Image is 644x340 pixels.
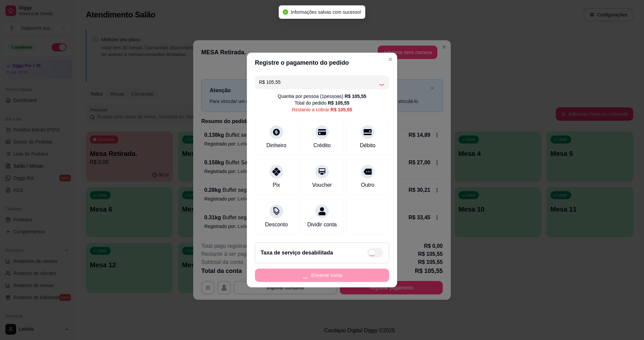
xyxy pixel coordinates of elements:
div: Dividir conta [307,221,337,229]
div: Desconto [265,221,288,229]
div: Quantia por pessoa ( 1 pessoas) [278,93,366,100]
div: R$ 105,55 [344,93,366,100]
h2: Taxa de serviço desabilitada [261,249,333,257]
span: check-circle [283,9,288,15]
div: Outro [361,181,374,189]
div: Loading [378,79,385,86]
input: Ex.: hambúrguer de cordeiro [259,75,378,89]
div: Restante a cobrar [292,106,352,113]
div: Total do pedido [294,100,350,106]
div: Crédito [313,141,331,150]
span: Informações salvas com sucesso! [291,9,361,15]
div: Débito [360,141,375,150]
div: R$ 105,55 [328,100,350,106]
header: Registre o pagamento do pedido [247,53,397,73]
button: Close [385,54,396,65]
div: Dinheiro [266,141,286,150]
div: R$ 105,55 [330,106,352,113]
div: Pix [273,181,280,189]
div: Voucher [312,181,332,189]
